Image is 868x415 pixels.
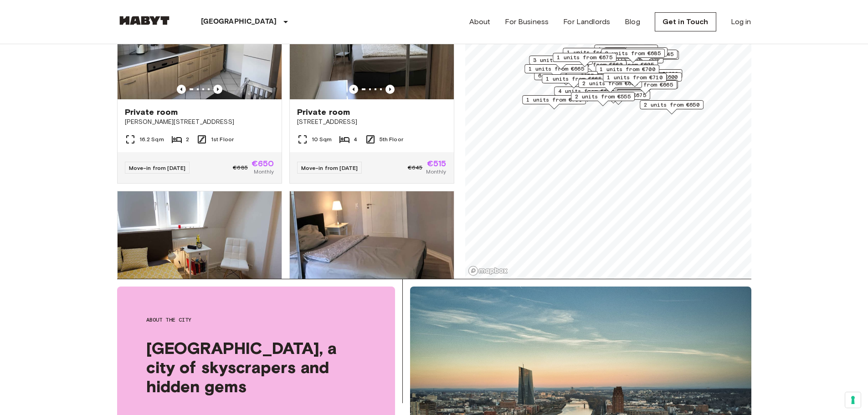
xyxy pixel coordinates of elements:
[615,51,679,65] div: Map marker
[354,135,357,143] span: 4
[380,135,403,143] span: 5th Floor
[117,191,282,385] a: Marketing picture of unit DE-04-013-001-01HFPrevious imagePrevious imagePrivate room[STREET_ADDRE...
[546,75,601,83] span: 1 units from €665
[125,118,274,127] span: [PERSON_NAME][STREET_ADDRESS]
[655,12,716,31] a: Get in Touch
[139,135,164,143] span: 16.2 Sqm
[575,92,631,101] span: 2 units from €555
[619,73,678,81] span: 12 units from €600
[129,164,186,171] span: Move-in from [DATE]
[618,50,673,58] span: 2 units from €545
[524,64,588,78] div: Map marker
[591,91,646,99] span: 2 units from €675
[619,70,678,78] span: 9 units from €1020
[596,65,659,79] div: Map marker
[563,48,627,62] div: Map marker
[505,16,549,27] a: For Business
[408,164,423,172] span: €645
[213,85,222,94] button: Previous image
[289,191,454,385] a: Marketing picture of unit DE-04-038-001-03HFPrevious imagePrevious imagePrivate room[STREET_ADDRE...
[522,95,586,109] div: Map marker
[427,159,447,168] span: €515
[290,191,454,301] img: Marketing picture of unit DE-04-038-001-03HF
[558,87,614,95] span: 4 units from €600
[557,53,612,61] span: 1 units from €675
[252,159,274,168] span: €650
[538,72,594,80] span: 6 units from €655
[640,100,704,114] div: Map marker
[586,91,650,105] div: Map marker
[605,49,661,57] span: 2 units from €685
[146,316,366,324] span: About the city
[644,101,699,109] span: 2 units from €650
[469,16,491,27] a: About
[554,87,618,101] div: Map marker
[578,79,642,93] div: Map marker
[297,107,350,118] span: Private room
[604,47,668,61] div: Map marker
[426,168,446,176] span: Monthly
[608,48,663,56] span: 1 units from €615
[468,266,508,276] a: Mapbox logo
[529,65,584,73] span: 1 units from €665
[233,164,248,172] span: €685
[553,53,616,67] div: Map marker
[571,92,635,106] div: Map marker
[125,107,178,118] span: Private room
[617,81,673,89] span: 1 units from €665
[186,135,189,143] span: 2
[301,164,358,171] span: Move-in from [DATE]
[177,85,186,94] button: Previous image
[297,118,447,127] span: [STREET_ADDRESS]
[534,71,598,85] div: Map marker
[211,135,234,143] span: 1st Floor
[598,45,654,53] span: 1 units from €650
[563,16,610,27] a: For Landlords
[349,85,358,94] button: Previous image
[614,80,678,94] div: Map marker
[563,60,627,74] div: Map marker
[117,16,172,25] img: Habyt
[385,85,395,94] button: Previous image
[567,48,622,56] span: 1 units from €685
[613,80,677,94] div: Map marker
[731,16,751,27] a: Log in
[201,16,277,27] p: [GEOGRAPHIC_DATA]
[533,56,589,64] span: 3 units from €700
[312,135,332,143] span: 10 Sqm
[582,79,638,87] span: 2 units from €690
[529,56,593,70] div: Map marker
[526,96,582,104] span: 1 units from €700
[607,73,663,82] span: 1 units from €710
[600,65,655,73] span: 1 units from €700
[542,74,606,88] div: Map marker
[603,73,667,87] div: Map marker
[615,72,682,87] div: Map marker
[614,50,678,64] div: Map marker
[254,168,274,176] span: Monthly
[594,45,658,59] div: Map marker
[615,69,682,83] div: Map marker
[601,49,665,63] div: Map marker
[118,191,282,301] img: Marketing picture of unit DE-04-013-001-01HF
[845,392,861,408] button: Your consent preferences for tracking technologies
[146,338,366,396] span: [GEOGRAPHIC_DATA], a city of skyscrapers and hidden gems
[625,16,640,27] a: Blog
